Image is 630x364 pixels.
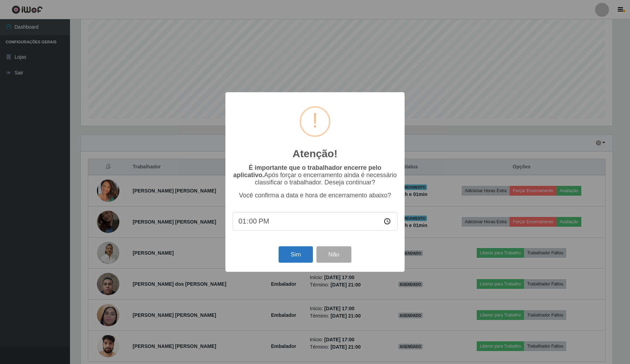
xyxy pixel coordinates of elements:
p: Após forçar o encerramento ainda é necessário classificar o trabalhador. Deseja continuar? [232,164,398,186]
button: Não [316,246,351,263]
p: Você confirma a data e hora de encerramento abaixo? [232,192,398,199]
b: É importante que o trabalhador encerre pelo aplicativo. [233,164,381,179]
button: Sim [279,246,313,263]
h2: Atenção! [293,147,337,160]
